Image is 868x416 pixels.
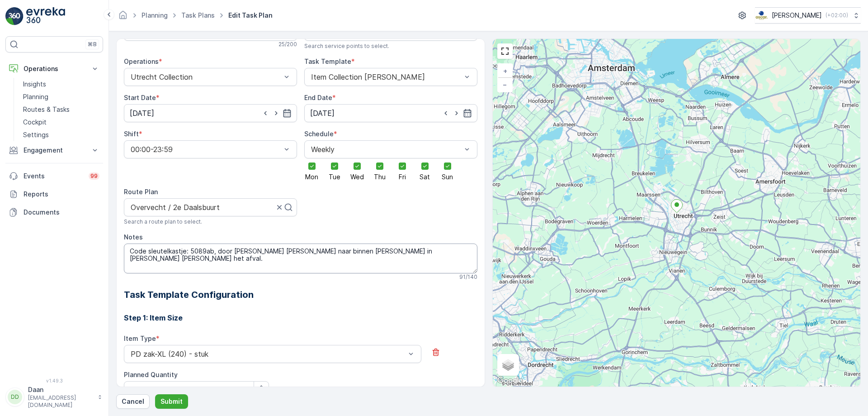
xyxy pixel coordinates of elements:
[26,7,65,25] img: logo_light-DOdMpM7g.png
[19,91,103,103] a: Planning
[459,273,477,281] p: 91 / 140
[498,78,512,91] a: Zoom Out
[122,397,144,406] p: Cancel
[374,174,386,180] span: Thu
[90,172,98,180] p: 99
[124,218,202,225] span: Search a route plan to select.
[8,390,22,404] div: DD
[5,385,103,409] button: DDDaan[EMAIL_ADDRESS][DOMAIN_NAME]
[826,12,848,19] p: ( +02:00 )
[304,43,389,50] span: Search service points to select.
[350,174,364,180] span: Wed
[503,81,507,88] span: −
[420,174,430,180] span: Sat
[5,203,103,221] a: Documents
[278,41,297,48] p: 25 / 200
[124,57,159,65] label: Operations
[304,104,477,122] input: dd/mm/yyyy
[124,335,156,342] label: Item Type
[24,172,83,181] p: Events
[399,174,406,180] span: Fri
[23,130,49,139] p: Settings
[498,44,512,58] a: View Fullscreen
[24,208,99,217] p: Documents
[498,64,512,78] a: Zoom In
[28,394,93,409] p: [EMAIL_ADDRESS][DOMAIN_NAME]
[19,103,103,116] a: Routes & Tasks
[5,60,103,78] button: Operations
[124,244,477,273] textarea: Code sleutelkastje: 5089ab, door [PERSON_NAME] [PERSON_NAME] naar binnen [PERSON_NAME] in [PERSON...
[124,130,139,138] label: Shift
[5,378,103,383] span: v 1.49.3
[19,78,103,91] a: Insights
[5,141,103,159] button: Engagement
[24,64,85,73] p: Operations
[118,14,128,21] a: Homepage
[23,80,46,89] p: Insights
[124,233,143,241] label: Notes
[5,167,103,185] a: Events99
[329,174,340,180] span: Tue
[304,130,334,138] label: Schedule
[124,371,178,378] label: Planned Quantity
[160,397,183,406] p: Submit
[495,375,525,387] a: Open this area in Google Maps (opens a new window)
[124,288,477,301] h2: Task Template Configuration
[124,188,158,196] label: Route Plan
[304,94,332,101] label: End Date
[503,67,507,75] span: +
[24,190,99,199] p: Reports
[23,92,48,101] p: Planning
[442,174,453,180] span: Sun
[23,118,47,127] p: Cockpit
[28,385,93,394] p: Daan
[226,11,274,20] span: Edit Task Plan
[5,7,24,25] img: logo
[88,41,97,48] p: ⌘B
[23,105,70,114] p: Routes & Tasks
[772,11,822,20] p: [PERSON_NAME]
[304,57,351,65] label: Task Template
[305,174,318,180] span: Mon
[755,10,768,20] img: basis-logo_rgb2x.png
[181,11,215,19] a: Task Plans
[495,375,525,387] img: Google
[142,11,168,19] a: Planning
[116,394,150,409] button: Cancel
[755,7,861,24] button: [PERSON_NAME](+02:00)
[5,185,103,203] a: Reports
[24,146,85,155] p: Engagement
[124,94,156,101] label: Start Date
[124,104,297,122] input: dd/mm/yyyy
[19,129,103,141] a: Settings
[498,355,518,375] a: Layers
[124,312,477,323] h3: Step 1: Item Size
[19,116,103,129] a: Cockpit
[155,394,188,409] button: Submit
